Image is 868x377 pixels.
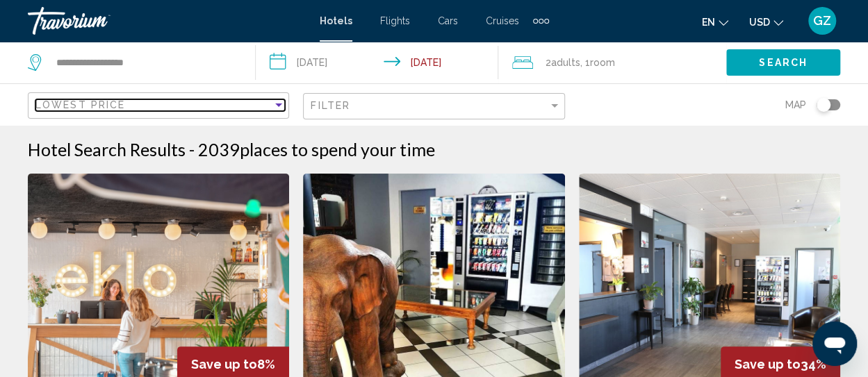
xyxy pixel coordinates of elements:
span: Lowest Price [35,99,125,110]
span: 2 [546,53,580,72]
button: Travelers: 2 adults, 0 children [498,42,726,83]
span: , 1 [580,53,615,72]
h1: Hotel Search Results [28,139,186,160]
button: Toggle map [806,99,840,111]
span: Search [759,58,808,69]
button: Filter [303,92,564,121]
button: Change currency [749,12,783,32]
span: Adults [551,57,580,68]
button: Check-in date: Oct 10, 2025 Check-out date: Oct 12, 2025 [256,42,498,83]
a: Cars [438,15,458,26]
span: GZ [813,14,831,28]
button: Change language [702,12,728,32]
span: Room [590,57,615,68]
a: Travorium [28,7,306,35]
span: places to spend your time [240,139,435,160]
button: User Menu [804,6,840,35]
mat-select: Sort by [35,100,285,112]
span: Save up to [191,357,257,371]
button: Search [726,49,840,75]
a: Cruises [486,15,519,26]
span: Map [785,95,806,115]
span: Filter [311,100,350,111]
a: Flights [380,15,410,26]
button: Extra navigation items [533,10,549,32]
a: Hotels [320,15,352,26]
span: Save up to [735,357,801,371]
h2: 2039 [198,139,435,160]
span: en [702,17,715,28]
span: USD [749,17,770,28]
span: - [189,139,195,160]
iframe: Кнопка запуска окна обмена сообщениями [812,321,857,366]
